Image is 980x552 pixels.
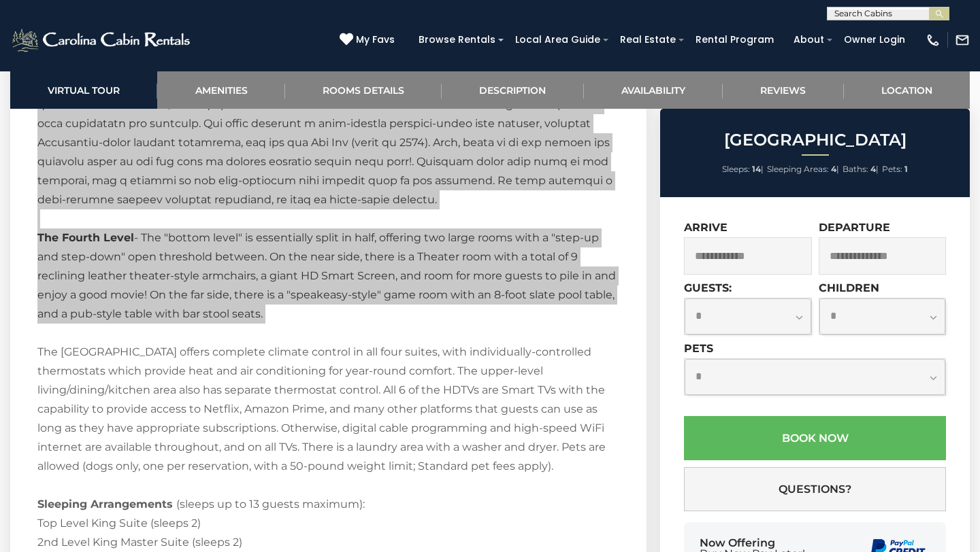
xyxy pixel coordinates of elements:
[340,33,398,48] a: My Favs
[926,33,941,48] img: phone-regular-white.png
[904,164,908,174] strong: 1
[684,467,946,511] button: Questions?
[787,29,831,50] a: About
[882,164,902,174] span: Pets:
[584,71,723,109] a: Availability
[837,29,912,50] a: Owner Login
[684,416,946,460] button: Book Now
[684,342,713,355] label: Pets
[844,71,970,109] a: Location
[157,71,284,109] a: Amenities
[752,164,761,174] strong: 14
[870,164,876,174] strong: 4
[285,71,442,109] a: Rooms Details
[10,71,157,109] a: Virtual Tour
[684,281,732,294] label: Guests:
[664,131,966,149] h2: [GEOGRAPHIC_DATA]
[767,160,839,178] li: |
[843,164,868,174] span: Baths:
[831,164,836,174] strong: 4
[722,160,764,178] li: |
[613,29,683,50] a: Real Estate
[843,160,879,178] li: |
[508,29,607,50] a: Local Area Guide
[955,33,970,48] img: mail-regular-white.png
[819,281,879,294] label: Children
[356,33,395,47] span: My Favs
[819,221,890,234] label: Departure
[412,29,502,50] a: Browse Rentals
[684,221,728,234] label: Arrive
[722,164,750,174] span: Sleeps:
[723,71,843,109] a: Reviews
[37,498,173,511] strong: Sleeping Arrangements
[442,71,583,109] a: Description
[689,29,781,50] a: Rental Program
[37,231,134,244] strong: The Fourth Level
[10,27,194,54] img: White-1-2.png
[767,164,829,174] span: Sleeping Areas:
